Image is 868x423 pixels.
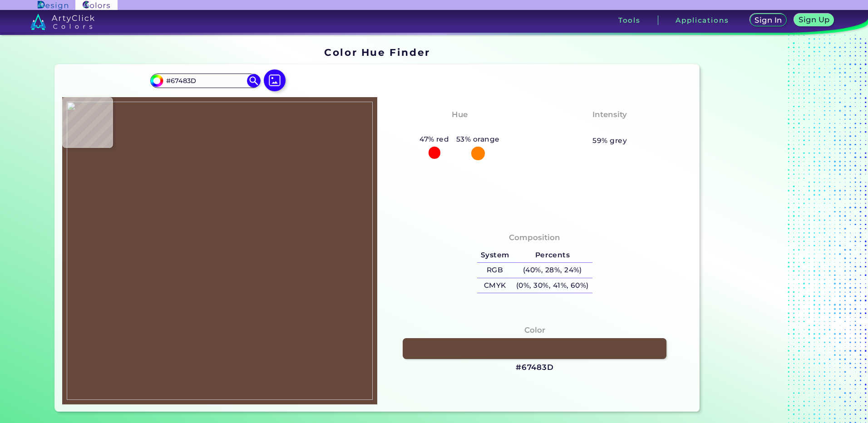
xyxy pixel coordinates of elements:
h3: Applications [676,17,729,24]
img: logo_artyclick_colors_white.svg [30,14,94,30]
h3: Pastel [593,123,627,133]
h3: #67483D [516,362,554,373]
img: icon picture [264,69,286,91]
h5: CMYK [477,278,513,293]
img: icon search [247,74,261,88]
h5: Sign Up [799,16,830,24]
h1: Color Hue Finder [324,45,430,59]
h5: Sign In [755,16,782,24]
h3: Red-Orange [430,123,489,133]
h5: 59% grey [592,135,627,147]
h4: Hue [452,108,468,121]
h5: RGB [477,263,513,278]
h4: Composition [509,231,560,244]
h3: Tools [618,17,641,24]
h4: Intensity [592,108,627,121]
h5: System [477,248,513,263]
h5: (40%, 28%, 24%) [513,263,592,278]
img: 11fb182b-f578-4170-874a-bbe882255569 [67,102,373,400]
h4: Color [524,324,545,337]
a: Sign In [750,14,787,26]
a: Sign Up [794,14,834,26]
input: type color.. [163,75,247,87]
img: ArtyClick Design logo [38,1,68,10]
h5: (0%, 30%, 41%, 60%) [513,278,592,293]
h5: 47% red [416,133,453,145]
h5: Percents [513,248,592,263]
h5: 53% orange [453,133,503,145]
